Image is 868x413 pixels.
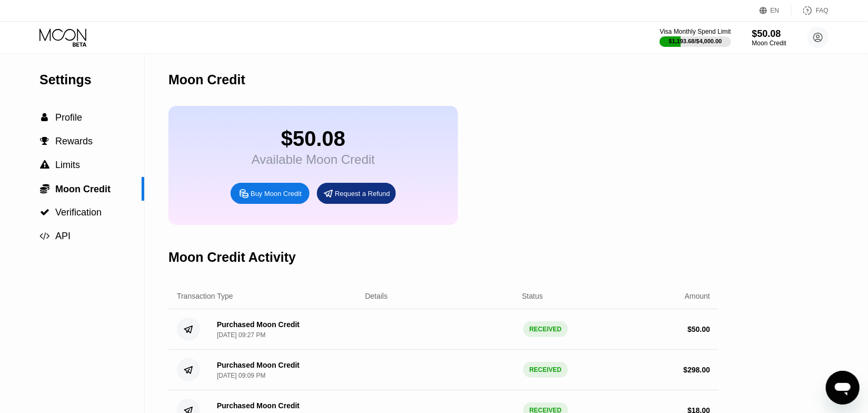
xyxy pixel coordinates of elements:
div: Purchased Moon Credit [217,320,300,329]
span:  [40,208,49,217]
div: $50.08 [752,28,786,40]
div: Purchased Moon Credit [217,401,300,410]
div: FAQ [816,7,829,14]
iframe: Button to launch messaging window [826,371,860,405]
div: Purchased Moon Credit [217,361,300,369]
div: Status [522,292,543,300]
div: Request a Refund [335,189,390,198]
div: Buy Moon Credit [251,189,302,198]
div: EN [760,5,792,16]
span: API [55,231,71,241]
div:  [39,183,50,194]
div: Amount [685,292,710,300]
div: RECEIVED [523,362,568,378]
div: [DATE] 09:27 PM [217,331,265,339]
div: Moon Credit [752,40,786,47]
div: FAQ [792,5,829,16]
div: Moon Credit [168,72,245,87]
span:  [40,231,50,241]
div: EN [771,7,780,14]
div: [DATE] 09:09 PM [217,372,265,379]
span: Profile [55,112,82,123]
span:  [42,113,48,122]
span:  [40,183,49,194]
div: Settings [39,72,144,87]
div: $ 298.00 [683,366,710,374]
div: $ 50.00 [687,325,710,333]
div: Moon Credit Activity [168,250,296,265]
div: $50.08Moon Credit [752,28,786,47]
div: Buy Moon Credit [231,183,310,204]
div: Details [365,292,388,300]
div: Visa Monthly Spend Limit [660,28,731,35]
div: Transaction Type [177,292,233,300]
div: Available Moon Credit [252,152,375,167]
div: Request a Refund [317,183,396,204]
div: RECEIVED [523,321,568,337]
div:  [39,231,50,241]
div:  [39,113,50,122]
div:  [39,160,50,170]
span: Rewards [55,136,93,146]
span:  [41,136,49,146]
div: Visa Monthly Spend Limit$1,193.68/$4,000.00 [660,28,731,47]
div:  [39,208,50,217]
span: Limits [55,160,80,170]
span: Moon Credit [55,184,111,194]
div: $50.08 [252,127,375,151]
span:  [40,160,49,170]
span: Verification [55,207,102,218]
div:  [39,136,50,146]
div: $1,193.68 / $4,000.00 [669,38,722,44]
